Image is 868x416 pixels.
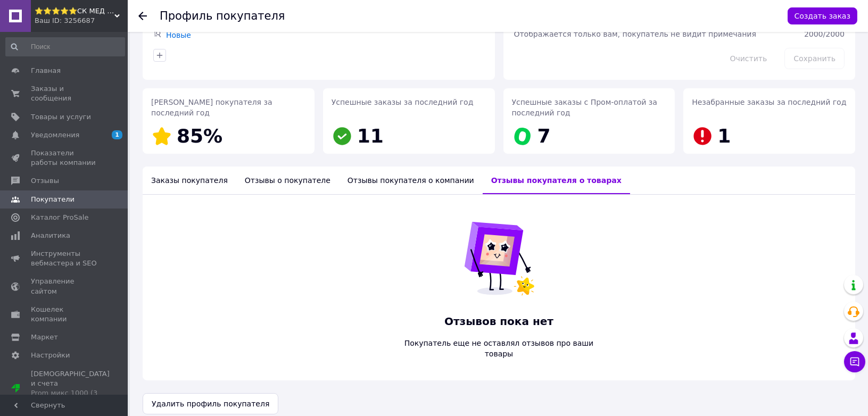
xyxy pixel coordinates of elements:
div: Prom микс 1000 (3 месяца) [31,388,110,407]
span: ⭐️⭐️⭐️⭐️⭐️СК МЕД ПЛЮС [35,6,114,16]
span: Аналитика [31,231,70,240]
span: Уведомления [31,130,79,140]
span: Покупатели [31,195,75,204]
span: Инструменты вебмастера и SEO [31,249,98,268]
div: Отзывы о покупателе [236,167,339,194]
h1: Профиль покупателя [160,10,285,22]
span: Главная [31,66,61,76]
span: 1 [717,125,731,147]
span: [PERSON_NAME] покупателя за последний год [151,98,272,117]
div: Отзывы покупателя о товарах [483,167,630,194]
span: Незабранные заказы за последний год [692,98,846,106]
span: 1 [112,130,122,139]
span: Отображается только вам, покупатель не видит примечания [514,30,756,38]
div: Ваш ID: 3256687 [35,16,128,26]
input: Поиск [5,37,125,56]
button: Удалить профиль покупателя [143,393,278,414]
div: Отзывы покупателя о компании [339,167,483,194]
img: Отзывов пока нет [456,216,541,301]
span: Каталог ProSale [31,213,88,222]
span: [DEMOGRAPHIC_DATA] и счета [31,369,110,408]
span: Отзывов пока нет [401,314,596,329]
span: Маркет [31,332,58,342]
button: Создать заказ [788,7,857,24]
div: Заказы покупателя [143,167,236,194]
a: Новые [166,31,191,39]
span: Успешные заказы с Пром-оплатой за последний год [512,98,657,117]
span: Заказы и сообщения [31,84,98,103]
span: Отзывы [31,176,59,186]
span: Успешные заказы за последний год [332,98,474,106]
button: Чат с покупателем [844,351,865,372]
span: Управление сайтом [31,277,98,296]
span: Настройки [31,351,70,360]
span: 85% [177,125,222,147]
div: Вернуться назад [138,11,147,21]
span: Товары и услуги [31,112,91,122]
span: Кошелек компании [31,305,98,324]
span: 11 [357,125,384,147]
span: 2000 / 2000 [804,30,845,38]
span: 7 [538,125,551,147]
span: Показатели работы компании [31,148,98,168]
span: Покупатель еще не оставлял отзывов про ваши товары [401,338,596,359]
